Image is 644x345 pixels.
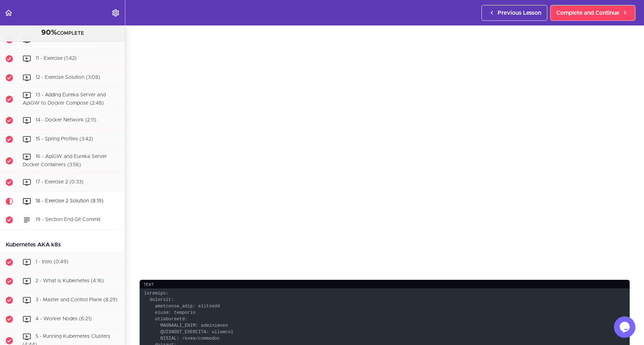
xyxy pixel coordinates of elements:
div: COMPLETE [9,28,116,38]
span: 19 - Section End Git Commit [35,217,101,222]
span: 2 - What is Kubernetes (4:16) [35,278,104,283]
svg: Back to course curriculum [4,9,13,17]
span: 90% [41,29,57,36]
span: 12 - Exercise Solution (3:08) [35,75,100,80]
div: text [140,280,630,289]
span: 13 - Adding Eureka Server and ApiGW to Docker Compose (2:48) [23,92,106,106]
span: 15 - Spring Profiles (3:42) [35,137,93,142]
a: Complete and Continue [550,5,635,21]
a: Previous Lesson [481,5,547,21]
span: 14 - Docker Network (2:11) [35,118,96,123]
span: 3 - Master and Control Plane (8:29) [35,297,117,302]
span: Previous Lesson [498,9,541,17]
span: 17 - Exercise 2 (0:33) [35,179,83,185]
span: 4 - Worker Nodes (6:21) [35,316,92,321]
iframe: chat widget [614,316,637,338]
span: 11 - Exercise (1:42) [35,56,77,61]
span: 1 - Intro (0:49) [35,259,68,264]
svg: Settings Menu [111,9,120,17]
span: Complete and Continue [556,9,619,17]
span: 18 - Exercise 2 Solution (8:19) [35,198,103,203]
span: 16 - ApiGW and Eureka Server Docker Containers (3:56) [23,154,107,168]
